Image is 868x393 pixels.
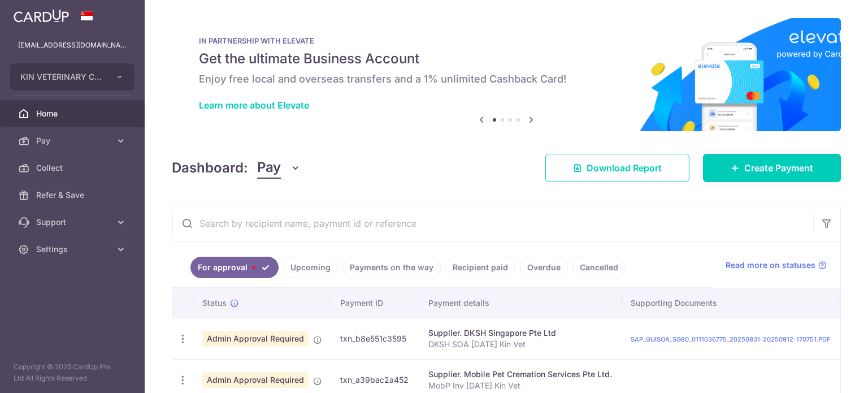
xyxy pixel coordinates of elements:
div: Supplier. DKSH Singapore Pte Ltd [428,327,613,339]
p: MobP Inv [DATE] Kin Vet [428,380,613,391]
span: Pay [36,135,111,146]
a: Read more on statuses [726,260,827,271]
p: [EMAIL_ADDRESS][DOMAIN_NAME] [18,40,127,51]
h6: Enjoy free local and overseas transfers and a 1% unlimited Cashback Card! [199,72,814,86]
a: Overdue [520,257,568,278]
span: Status [202,297,227,309]
div: Supplier. Mobile Pet Cremation Services Pte Ltd. [428,369,613,380]
span: KIN VETERINARY CLINIC PTE. LTD. [20,71,104,83]
span: Admin Approval Required [202,331,309,347]
button: Pay [257,157,301,179]
span: Download Report [587,161,662,175]
td: txn_b8e551c3595 [331,318,419,359]
a: Learn more about Elevate [199,100,309,111]
span: Support [36,217,111,228]
a: Cancelled [572,257,626,278]
a: Download Report [545,154,689,182]
span: Pay [257,157,281,179]
th: Supporting Documents [622,288,839,318]
button: KIN VETERINARY CLINIC PTE. LTD. [10,63,134,90]
span: Settings [36,244,111,255]
p: DKSH SOA [DATE] Kin Vet [428,339,613,350]
a: For approval [190,257,279,278]
h4: Dashboard: [172,158,248,178]
a: Recipient paid [445,257,515,278]
a: SAP_GUISOA_SG80_0111036775_20250831-20250912-170751.PDF [631,335,830,343]
span: Read more on statuses [726,260,815,271]
img: CardUp [14,9,69,23]
span: Home [36,108,111,119]
a: Create Payment [703,154,841,182]
a: Payments on the way [342,257,441,278]
span: Create Payment [744,161,813,175]
h5: Get the ultimate Business Account [199,50,814,68]
img: Renovation banner [172,18,841,131]
span: Refer & Save [36,189,111,201]
input: Search by recipient name, payment id or reference [172,205,813,241]
p: IN PARTNERSHIP WITH ELEVATE [199,36,814,45]
th: Payment details [419,288,622,318]
a: Upcoming [283,257,338,278]
span: Collect [36,162,111,174]
iframe: Opens a widget where you can find more information [796,359,857,387]
span: Admin Approval Required [202,372,309,388]
th: Payment ID [331,288,419,318]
